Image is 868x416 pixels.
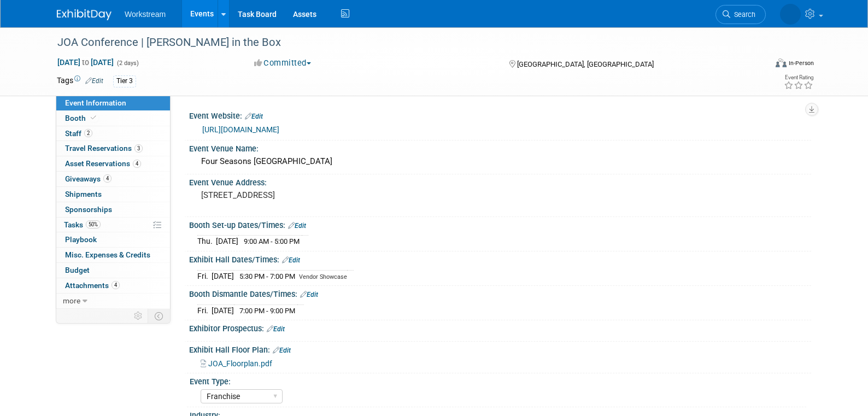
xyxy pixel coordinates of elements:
pre: [STREET_ADDRESS] [201,190,436,200]
td: [DATE] [212,304,234,316]
div: Event Rating [784,75,813,80]
a: Staff2 [56,126,170,141]
div: Event Venue Address: [189,174,811,188]
a: JOA_Floorplan.pdf [201,359,272,368]
div: Event Format [701,57,814,73]
div: In-Person [788,59,814,67]
span: Tasks [64,220,101,229]
span: 5:30 PM - 7:00 PM [239,272,295,280]
div: Exhibit Hall Floor Plan: [189,342,811,356]
span: (2 days) [116,60,139,67]
td: Thu. [197,236,216,247]
td: Tags [57,75,103,87]
span: 4 [103,174,112,183]
div: Tier 3 [113,75,136,87]
span: 9:00 AM - 5:00 PM [244,237,300,245]
span: 4 [112,281,120,289]
div: Event Venue Name: [189,140,811,154]
span: Workstream [125,10,166,19]
span: Attachments [65,281,120,290]
td: [DATE] [212,270,234,282]
a: Travel Reservations3 [56,141,170,156]
a: Misc. Expenses & Credits [56,248,170,262]
a: more [56,294,170,308]
span: Vendor Showcase [299,273,347,280]
a: Sponsorships [56,202,170,217]
span: 7:00 PM - 9:00 PM [239,307,295,315]
a: Tasks50% [56,218,170,232]
span: Giveaways [65,174,112,183]
div: Booth Set-up Dates/Times: [189,217,811,231]
span: 2 [84,129,92,137]
span: Playbook [65,235,97,244]
td: Personalize Event Tab Strip [129,309,148,323]
a: Edit [288,222,306,230]
div: Booth Dismantle Dates/Times: [189,286,811,300]
button: Committed [250,57,315,69]
a: Edit [245,113,263,120]
a: Attachments4 [56,278,170,293]
span: Asset Reservations [65,159,141,168]
a: Search [715,5,766,24]
span: Budget [65,266,90,274]
a: Edit [300,291,318,298]
span: Booth [65,114,98,122]
a: Shipments [56,187,170,202]
span: Travel Reservations [65,144,143,153]
a: Edit [273,347,291,354]
a: Budget [56,263,170,278]
a: [URL][DOMAIN_NAME] [202,125,279,134]
a: Playbook [56,232,170,247]
td: Fri. [197,270,212,282]
span: 3 [134,144,143,153]
span: Search [730,10,755,19]
span: Shipments [65,190,102,198]
img: Tatia Meghdadi [780,4,801,25]
i: Booth reservation complete [91,115,96,121]
span: JOA_Floorplan.pdf [208,359,272,368]
a: Edit [282,256,300,264]
a: Asset Reservations4 [56,156,170,171]
span: 50% [86,220,101,228]
span: Sponsorships [65,205,112,214]
div: JOA Conference | [PERSON_NAME] in the Box [54,33,749,52]
a: Edit [85,77,103,85]
a: Event Information [56,96,170,110]
img: ExhibitDay [57,9,112,20]
span: [GEOGRAPHIC_DATA], [GEOGRAPHIC_DATA] [517,60,654,68]
span: Misc. Expenses & Credits [65,250,150,259]
span: Staff [65,129,92,138]
div: Four Seasons [GEOGRAPHIC_DATA] [197,153,803,170]
div: Exhibit Hall Dates/Times: [189,251,811,266]
a: Giveaways4 [56,172,170,186]
td: Toggle Event Tabs [148,309,171,323]
td: [DATE] [216,236,238,247]
div: Event Type: [190,373,806,387]
img: Format-Inperson.png [776,58,787,67]
span: to [80,58,91,67]
span: 4 [133,160,141,168]
td: Fri. [197,304,212,316]
a: Edit [267,325,285,333]
span: more [63,296,80,305]
span: [DATE] [DATE] [57,57,114,67]
a: Booth [56,111,170,126]
div: Exhibitor Prospectus: [189,320,811,335]
span: Event Information [65,98,126,107]
div: Event Website: [189,108,811,122]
